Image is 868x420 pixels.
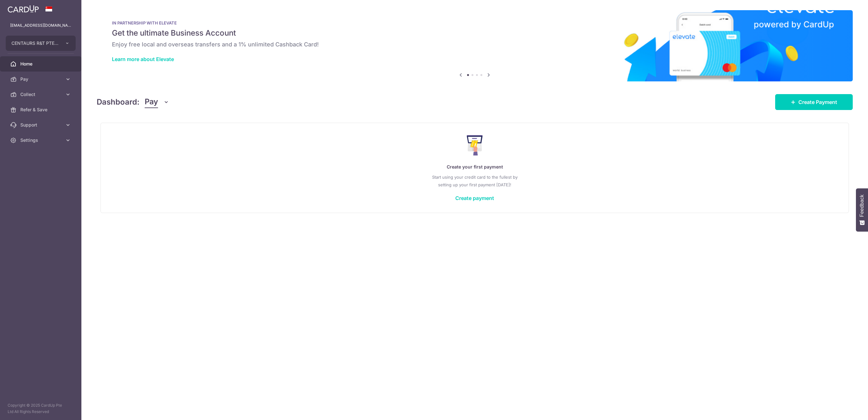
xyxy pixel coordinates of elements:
[97,10,853,81] img: Renovation banner
[145,96,158,108] span: Pay
[798,98,837,106] span: Create Payment
[10,22,71,29] p: [EMAIL_ADDRESS][DOMAIN_NAME]
[455,195,494,201] a: Create payment
[859,195,865,217] span: Feedback
[775,94,853,110] a: Create Payment
[8,5,39,13] img: CardUp
[20,122,62,128] span: Support
[112,56,174,62] a: Learn more about Elevate
[20,137,62,143] span: Settings
[112,20,837,25] p: IN PARTNERSHIP WITH ELEVATE
[112,41,837,48] h6: Enjoy free local and overseas transfers and a 1% unlimited Cashback Card!
[97,96,140,108] h4: Dashboard:
[112,28,837,38] h5: Get the ultimate Business Account
[856,188,868,231] button: Feedback - Show survey
[11,40,59,46] span: CENTAURS R&T PTE. LTD.
[20,91,62,98] span: Collect
[6,36,76,51] button: CENTAURS R&T PTE. LTD.
[20,76,62,82] span: Pay
[114,173,836,189] p: Start using your credit card to the fullest by setting up your first payment [DATE]!
[20,61,62,67] span: Home
[20,107,62,113] span: Refer & Save
[114,163,836,171] p: Create your first payment
[145,96,169,108] button: Pay
[467,135,483,155] img: Make Payment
